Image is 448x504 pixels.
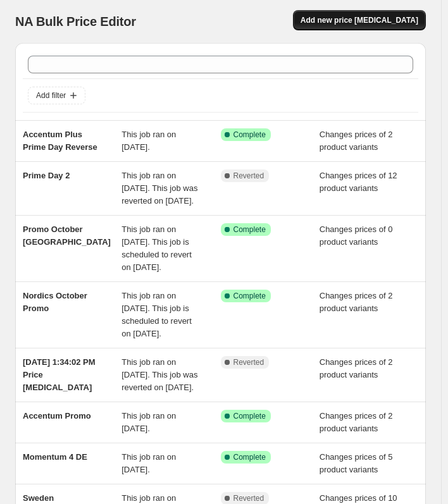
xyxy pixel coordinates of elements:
[233,291,266,301] span: Complete
[121,357,197,392] span: This job ran on [DATE]. This job was reverted on [DATE].
[15,15,136,28] span: NA Bulk Price Editor
[23,224,111,247] span: Promo October [GEOGRAPHIC_DATA]
[121,291,192,338] span: This job ran on [DATE]. This job is scheduled to revert on [DATE].
[320,411,393,433] span: Changes prices of 2 product variants
[233,224,266,235] span: Complete
[23,452,87,462] span: Momentum 4 DE
[233,452,266,462] span: Complete
[320,452,393,474] span: Changes prices of 5 product variants
[23,130,97,152] span: Accentum Plus Prime Day Reverse
[233,130,266,140] span: Complete
[301,15,418,25] span: Add new price [MEDICAL_DATA]
[28,87,85,104] button: Add filter
[320,357,393,379] span: Changes prices of 2 product variants
[121,411,176,433] span: This job ran on [DATE].
[320,291,393,313] span: Changes prices of 2 product variants
[293,10,426,30] button: Add new price [MEDICAL_DATA]
[320,171,397,193] span: Changes prices of 12 product variants
[320,224,393,247] span: Changes prices of 0 product variants
[121,452,176,474] span: This job ran on [DATE].
[233,357,264,367] span: Reverted
[233,171,264,181] span: Reverted
[23,171,70,180] span: Prime Day 2
[23,357,96,392] span: [DATE] 1:34:02 PM Price [MEDICAL_DATA]
[233,411,266,421] span: Complete
[320,130,393,152] span: Changes prices of 2 product variants
[121,171,197,206] span: This job ran on [DATE]. This job was reverted on [DATE].
[23,291,87,313] span: Nordics October Promo
[121,130,176,152] span: This job ran on [DATE].
[233,493,264,503] span: Reverted
[36,90,66,101] span: Add filter
[23,411,91,421] span: Accentum Promo
[121,224,192,272] span: This job ran on [DATE]. This job is scheduled to revert on [DATE].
